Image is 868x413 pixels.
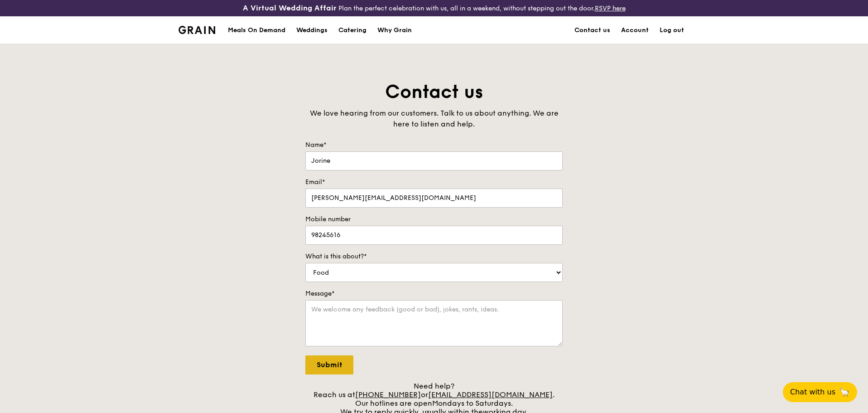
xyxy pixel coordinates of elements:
span: Mondays to Saturdays. [432,399,513,408]
a: [EMAIL_ADDRESS][DOMAIN_NAME] [428,390,553,399]
span: 🦙 [839,387,850,398]
div: Plan the perfect celebration with us, all in a weekend, without stepping out the door. [173,4,695,13]
a: Why Grain [372,17,417,44]
div: Weddings [296,17,328,44]
label: Message* [305,289,563,298]
label: Name* [305,141,563,150]
input: Submit [305,355,353,374]
span: Chat with us [790,387,835,398]
button: Chat with us🦙 [783,382,857,402]
label: Mobile number [305,215,563,224]
label: Email* [305,178,563,187]
div: Catering [338,17,366,44]
a: RSVP here [595,5,626,12]
a: Log out [654,17,690,44]
a: Contact us [569,17,616,44]
a: Weddings [291,17,333,44]
a: GrainGrain [178,16,215,43]
div: We love hearing from our customers. Talk to us about anything. We are here to listen and help. [305,108,563,130]
a: Catering [333,17,372,44]
h3: A Virtual Wedding Affair [243,4,337,13]
div: Meals On Demand [228,17,285,44]
img: Grain [178,26,215,34]
label: What is this about?* [305,252,563,261]
a: Account [616,17,654,44]
h1: Contact us [305,80,563,104]
div: Why Grain [377,17,412,44]
a: [PHONE_NUMBER] [355,390,421,399]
